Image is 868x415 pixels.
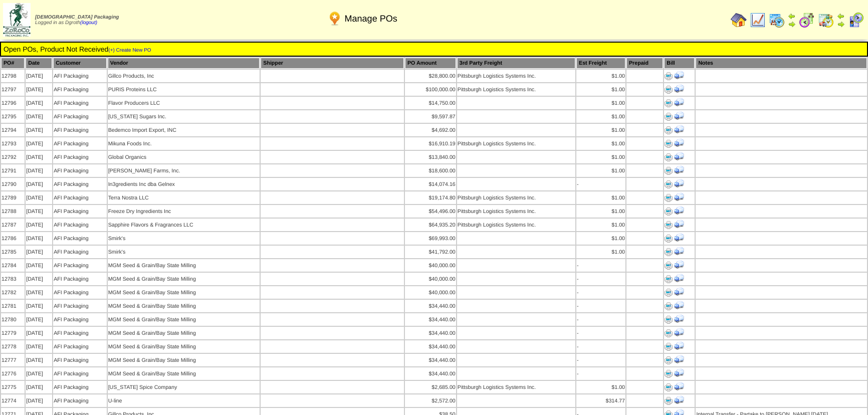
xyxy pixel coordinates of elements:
img: Print Receiving Document [674,138,684,148]
img: Print Receiving Document [674,178,684,188]
td: 12783 [1,273,25,285]
td: 12775 [1,381,25,393]
td: [DATE] [26,381,52,393]
img: line_graph.gif [750,12,766,28]
td: 12788 [1,205,25,218]
img: Print [665,329,673,337]
td: U-line [108,394,260,407]
span: Manage POs [345,14,397,24]
td: AFI Packaging [53,381,106,393]
img: calendarblend.gif [799,12,815,28]
div: $2,572.00 [405,398,456,404]
td: AFI Packaging [53,327,106,339]
td: MGM Seed & Grain/Bay State Milling [108,367,260,380]
td: Open POs, Product Not Received [3,45,865,54]
div: $1.00 [577,236,625,242]
td: AFI Packaging [53,300,106,312]
td: Pittsburgh Logistics Systems Inc. [457,83,575,96]
td: Pittsburgh Logistics Systems Inc. [457,191,575,204]
img: arrowright.gif [788,20,796,28]
td: AFI Packaging [53,137,106,150]
img: Print Receiving Document [674,260,684,270]
td: [PERSON_NAME] Farms, Inc. [108,164,260,177]
img: Print Receiving Document [674,300,684,310]
td: - [576,340,625,353]
div: $1.00 [577,222,625,228]
img: Print [665,153,673,161]
th: Prepaid [626,58,663,69]
td: Freeze Dry Ingredients Inc [108,205,260,218]
img: Print Receiving Document [674,84,684,94]
img: Print [665,207,673,216]
div: $28,800.00 [405,73,456,79]
th: Date [26,58,52,69]
div: $18,600.00 [405,168,456,174]
td: [DATE] [26,205,52,218]
div: $40,000.00 [405,290,456,296]
th: Notes [696,58,867,69]
td: Terra Nostra LLC [108,191,260,204]
div: $40,000.00 [405,263,456,269]
img: Print [665,126,673,134]
td: [DATE] [26,151,52,163]
div: $34,440.00 [405,317,456,323]
div: $34,440.00 [405,357,456,363]
img: Print [665,235,673,243]
td: AFI Packaging [53,354,106,366]
img: Print [665,262,673,270]
td: 12785 [1,246,25,258]
td: - [576,300,625,312]
td: Pittsburgh Logistics Systems Inc. [457,70,575,82]
img: Print [665,99,673,107]
div: $41,792.00 [405,249,456,255]
img: Print [665,289,673,297]
td: AFI Packaging [53,367,106,380]
img: Print Receiving Document [674,233,684,243]
td: AFI Packaging [53,151,106,163]
div: $1.00 [577,127,625,133]
td: [DATE] [26,340,52,353]
th: Bill [664,58,695,69]
th: Shipper [261,58,404,69]
div: $1.00 [577,249,625,255]
img: Print Receiving Document [674,273,684,283]
td: - [576,313,625,326]
td: [DATE] [26,137,52,150]
img: calendarinout.gif [818,12,834,28]
td: AFI Packaging [53,219,106,231]
td: Pittsburgh Logistics Systems Inc. [457,381,575,393]
td: 12798 [1,70,25,82]
div: $13,840.00 [405,154,456,160]
div: $314.77 [577,398,625,404]
td: Mikuna Foods Inc. [108,137,260,150]
td: AFI Packaging [53,178,106,190]
th: Est Freight [576,58,625,69]
td: [DATE] [26,327,52,339]
img: Print Receiving Document [674,124,684,134]
div: $1.00 [577,141,625,147]
div: $34,440.00 [405,371,456,377]
img: zoroco-logo-small.webp [3,3,31,37]
td: - [576,259,625,272]
img: Print [665,383,673,391]
img: po.png [327,11,343,27]
td: 12779 [1,327,25,339]
td: - [576,327,625,339]
td: - [576,367,625,380]
img: Print Receiving Document [674,192,684,202]
img: Print [665,86,673,94]
td: AFI Packaging [53,164,106,177]
img: Print [665,167,673,175]
td: [US_STATE] Spice Company [108,381,260,393]
div: $16,910.19 [405,141,456,147]
td: MGM Seed & Grain/Bay State Milling [108,259,260,272]
td: [DATE] [26,97,52,109]
div: $69,993.00 [405,236,456,242]
td: AFI Packaging [53,110,106,123]
img: Print Receiving Document [674,165,684,175]
td: 12787 [1,219,25,231]
div: $1.00 [577,73,625,79]
td: Bedemco Import Export, INC [108,124,260,136]
img: Print Receiving Document [674,341,684,351]
td: 12782 [1,286,25,299]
